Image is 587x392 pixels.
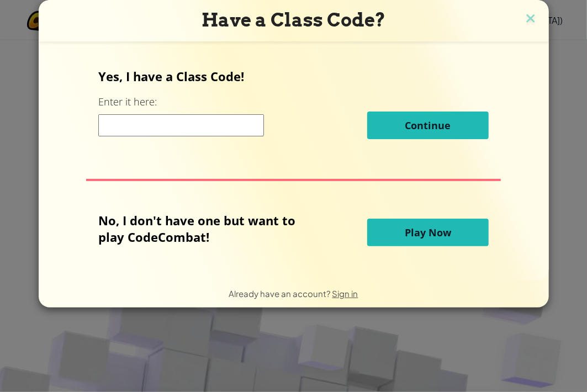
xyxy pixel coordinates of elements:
label: Enter it here: [98,95,157,109]
span: Continue [405,119,451,132]
p: No, I don't have one but want to play CodeCombat! [98,212,312,245]
a: Sign in [332,288,358,299]
img: close icon [523,11,538,28]
p: Yes, I have a Class Code! [98,68,489,84]
span: Already have an account? [229,288,332,299]
button: Play Now [367,219,489,246]
span: Have a Class Code? [202,9,385,31]
button: Continue [367,112,489,139]
span: Play Now [405,226,451,239]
